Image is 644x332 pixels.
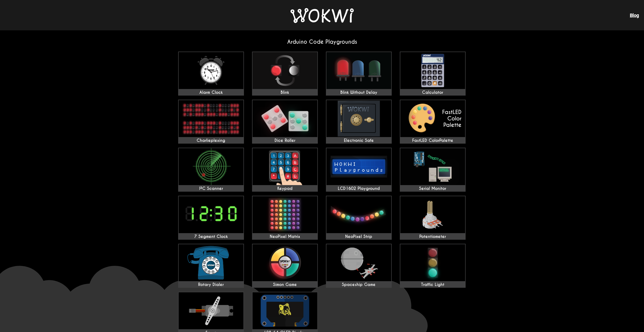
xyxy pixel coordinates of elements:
a: Potentiometer [400,196,466,240]
a: I²C Scanner [178,148,244,192]
img: Wokwi [290,8,354,23]
a: NeoPixel Strip [326,196,392,240]
img: I²C Scanner [179,148,243,185]
a: LCD1602 Playground [326,148,392,192]
div: Keypad [253,186,317,191]
div: FastLED ColorPalette [400,138,465,143]
div: LCD1602 Playground [326,186,391,191]
img: Servo [179,292,243,329]
img: 128x64 OLED Display [253,292,317,329]
div: Charlieplexing [179,138,243,143]
a: Blog [630,13,639,18]
div: Dice Roller [253,138,317,143]
div: NeoPixel Strip [326,234,391,239]
div: Alarm Clock [179,90,243,95]
div: Simon Game [253,282,317,287]
img: LCD1602 Playground [326,148,391,185]
a: FastLED ColorPalette [400,100,466,144]
img: Charlieplexing [179,100,243,137]
div: Potentiometer [400,234,465,239]
a: Rotary Dialer [178,244,244,288]
a: Traffic Light [400,244,466,288]
div: Serial Monitor [400,186,465,191]
img: Keypad [253,148,317,185]
a: Serial Monitor [400,148,466,192]
img: Alarm Clock [179,52,243,89]
img: 7 Segment Clock [179,196,243,233]
div: 7 Segment Clock [179,234,243,239]
img: Spaceship Game [326,244,391,281]
div: Rotary Dialer [179,282,243,287]
img: Calculator [400,52,465,89]
a: Calculator [400,52,466,96]
img: NeoPixel Matrix [253,196,317,233]
img: NeoPixel Strip [326,196,391,233]
div: Blink Without Delay [326,90,391,95]
div: NeoPixel Matrix [253,234,317,239]
div: I²C Scanner [179,186,243,191]
img: Simon Game [253,244,317,281]
a: Alarm Clock [178,52,244,96]
a: Dice Roller [252,100,318,144]
h2: Arduino Code Playgrounds [174,38,470,45]
img: Blink Without Delay [326,52,391,89]
a: Blink [252,52,318,96]
img: FastLED ColorPalette [400,100,465,137]
img: Traffic Light [400,244,465,281]
div: Traffic Light [400,282,465,287]
div: Blink [253,90,317,95]
a: Electronic Safe [326,100,392,144]
a: 7 Segment Clock [178,196,244,240]
img: Serial Monitor [400,148,465,185]
a: NeoPixel Matrix [252,196,318,240]
img: Rotary Dialer [179,244,243,281]
a: Spaceship Game [326,244,392,288]
div: Calculator [400,90,465,95]
img: Potentiometer [400,196,465,233]
div: Electronic Safe [326,138,391,143]
a: Charlieplexing [178,100,244,144]
a: Keypad [252,148,318,192]
img: Blink [253,52,317,89]
img: Electronic Safe [326,100,391,137]
div: Spaceship Game [326,282,391,287]
img: Dice Roller [253,100,317,137]
a: Blink Without Delay [326,52,392,96]
a: Simon Game [252,244,318,288]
